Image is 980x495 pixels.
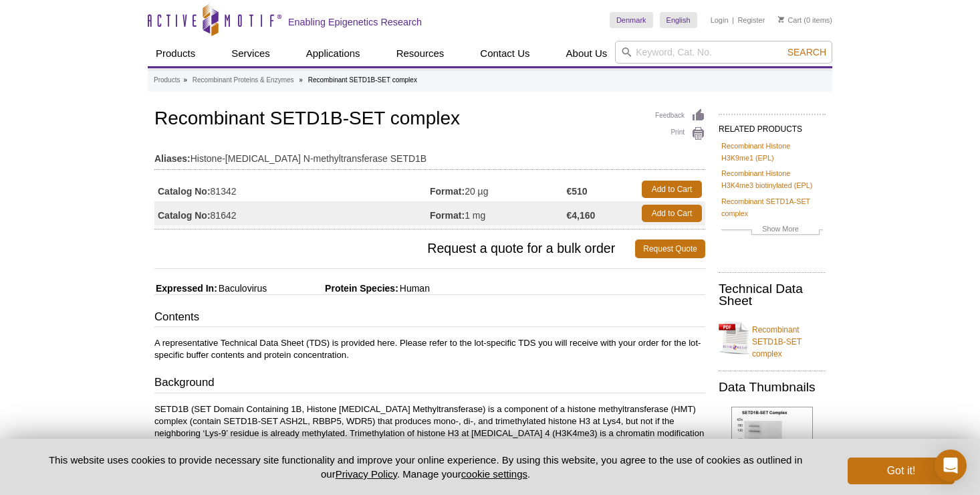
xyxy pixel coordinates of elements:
[299,76,303,84] li: »
[269,283,398,294] span: Protein Species:
[154,337,705,361] p: A representative Technical Data Sheet (TDS) is provided here. Please refer to the lot-specific TD...
[154,201,430,225] td: 81642
[655,126,705,141] a: Print
[787,47,826,58] span: Search
[711,15,729,25] a: Login
[308,76,417,84] li: Recombinant SETD1B-SET complex
[660,12,697,28] a: English
[25,453,826,481] p: This website uses cookies to provide necessary site functionality and improve your online experie...
[154,309,705,328] h3: Contents
[719,381,826,393] h2: Data Thumbnails
[336,468,397,480] a: Privacy Policy
[154,403,705,464] p: SETD1B (SET Domain Containing 1B, Histone [MEDICAL_DATA] Methyltransferase) is a component of a h...
[154,239,635,258] span: Request a quote for a bulk order
[642,205,702,222] a: Add to Cart
[721,140,823,164] a: Recombinant Histone H3K9me1 (EPL)
[223,41,278,66] a: Services
[472,41,537,66] a: Contact Us
[721,195,823,219] a: Recombinant SETD1A-SET complex
[154,108,705,131] h1: Recombinant SETD1B-SET complex
[154,283,217,294] span: Expressed In:
[567,209,596,221] strong: €4,160
[298,41,368,66] a: Applications
[154,177,430,201] td: 81342
[721,223,823,238] a: Show More
[610,12,653,28] a: Denmark
[732,12,734,28] li: |
[848,458,955,484] button: Got it!
[193,74,294,86] a: Recombinant Proteins & Enzymes
[642,181,702,198] a: Add to Cart
[217,283,267,294] span: Baculovirus
[461,468,527,480] button: cookie settings
[719,316,826,360] a: Recombinant SETD1B-SET complex
[778,16,784,23] img: Your Cart
[567,185,588,197] strong: €510
[183,76,187,84] li: »
[430,177,567,201] td: 20 µg
[737,15,765,25] a: Register
[430,209,465,221] strong: Format:
[154,144,705,166] td: Histone-[MEDICAL_DATA] N-methyltransferase SETD1B
[635,239,705,258] a: Request Quote
[158,209,211,221] strong: Catalog No:
[615,41,832,64] input: Keyword, Cat. No.
[935,450,967,482] div: Open Intercom Messenger
[154,375,705,393] h3: Background
[158,185,211,197] strong: Catalog No:
[719,283,826,307] h2: Technical Data Sheet
[154,153,191,165] strong: Aliases:
[558,41,616,66] a: About Us
[778,12,832,28] li: (0 items)
[721,167,823,191] a: Recombinant Histone H3K4me3 biotinylated (EPL)
[154,74,180,86] a: Products
[388,41,453,66] a: Resources
[719,114,826,138] h2: RELATED PRODUCTS
[148,41,203,66] a: Products
[288,16,422,28] h2: Enabling Epigenetics Research
[398,283,430,294] span: Human
[430,185,465,197] strong: Format:
[430,201,567,225] td: 1 mg
[778,15,802,25] a: Cart
[783,46,830,58] button: Search
[655,108,705,123] a: Feedback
